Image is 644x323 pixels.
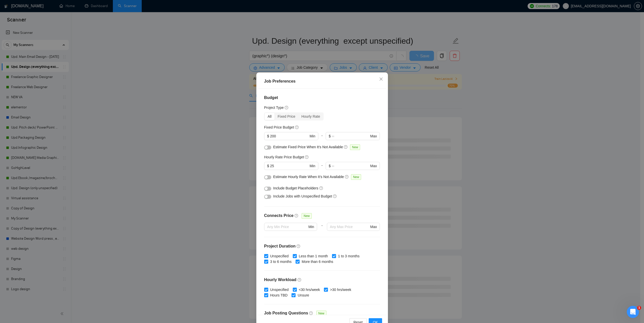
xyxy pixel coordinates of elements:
[302,213,312,219] span: New
[308,224,314,230] span: Min
[268,287,291,292] span: Unspecified
[265,113,275,120] div: All
[268,292,290,298] span: Hours TBD
[333,194,337,198] span: question-circle
[264,277,380,283] h4: Hourly Workload
[273,145,343,149] span: Estimate Fixed Price When It’s Not Available
[268,253,291,259] span: Unspecified
[350,144,360,150] span: New
[317,223,327,237] div: -
[300,259,335,264] span: More than 6 months
[264,105,284,110] h5: Project Type
[297,244,301,248] span: question-circle
[637,306,641,310] span: 1
[285,106,289,110] span: question-circle
[329,163,331,169] span: $
[374,72,388,86] button: Close
[316,311,326,316] span: New
[296,292,311,298] span: Unsure
[305,155,309,159] span: question-circle
[370,163,377,169] span: Max
[264,78,380,84] div: Job Preferences
[344,145,348,149] span: question-circle
[370,133,377,139] span: Max
[273,186,318,190] span: Include Budget Placeholders
[273,194,332,198] span: Include Jobs with Unspecified Budget
[264,95,380,101] h4: Budget
[328,287,353,292] span: >30 hrs/week
[332,133,369,139] input: ∞
[267,163,269,169] span: $
[329,133,331,139] span: $
[273,175,344,179] span: Estimate Hourly Rate When It’s Not Available
[319,186,323,190] span: question-circle
[297,253,330,259] span: Less than 1 month
[318,132,326,144] div: -
[627,306,639,318] iframe: Intercom live chat
[295,214,299,218] span: question-circle
[336,253,362,259] span: 1 to 3 months
[268,259,294,264] span: 3 to 6 months
[297,287,322,292] span: <30 hrs/week
[275,113,298,120] div: Fixed Price
[345,175,349,179] span: question-circle
[309,133,315,139] span: Min
[370,224,377,230] span: Max
[264,213,294,219] h4: Connects Price
[295,125,299,129] span: question-circle
[298,278,302,282] span: question-circle
[264,125,294,130] h5: Fixed Price Budget
[351,174,361,180] span: New
[267,224,307,230] input: Any Min Price
[270,133,308,139] input: 0
[309,311,313,315] span: question-circle
[264,310,308,316] h4: Job Posting Questions
[270,163,308,169] input: 0
[298,113,323,120] div: Hourly Rate
[379,77,383,81] span: close
[267,133,269,139] span: $
[332,163,369,169] input: ∞
[264,154,304,160] h5: Hourly Rate Price Budget
[309,163,315,169] span: Min
[318,162,326,174] div: -
[330,224,369,230] input: Any Max Price
[264,243,380,249] h4: Project Duration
